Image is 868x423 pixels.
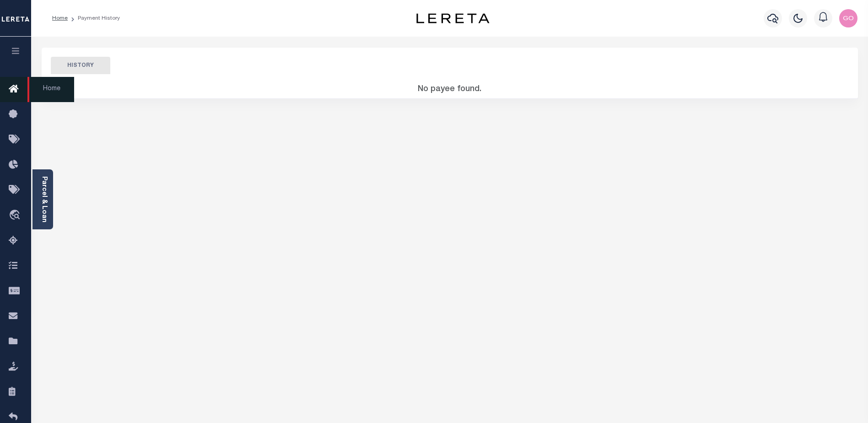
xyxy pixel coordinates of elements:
img: logo-dark.svg [416,13,490,23]
img: svg+xml;base64,PHN2ZyB4bWxucz0iaHR0cDovL3d3dy53My5vcmcvMjAwMC9zdmciIHBvaW50ZXItZXZlbnRzPSJub25lIi... [839,9,857,27]
h5: No payee found. [51,85,849,95]
li: Payment History [68,14,120,22]
i: travel_explore [9,210,23,222]
button: HISTORY [51,57,110,74]
span: Home [27,77,74,102]
a: Parcel & Loan [41,176,47,222]
a: Home [52,16,68,21]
